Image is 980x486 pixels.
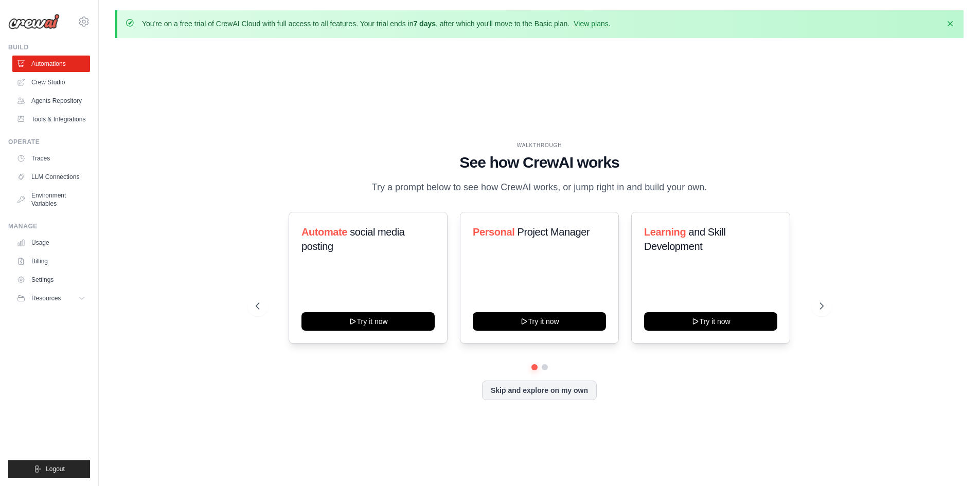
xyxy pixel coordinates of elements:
[46,465,65,473] span: Logout
[482,381,597,400] button: Skip and explore on my own
[8,222,90,230] div: Manage
[12,187,90,212] a: Environment Variables
[301,226,347,238] span: Automate
[31,294,61,302] span: Resources
[473,226,514,238] span: Personal
[413,20,436,28] strong: 7 days
[644,226,686,238] span: Learning
[301,226,405,252] span: social media posting
[574,20,608,28] a: View plans
[12,150,90,167] a: Traces
[367,180,712,195] p: Try a prompt below to see how CrewAI works, or jump right in and build your own.
[12,169,90,185] a: LLM Connections
[142,19,611,29] p: You're on a free trial of CrewAI Cloud with full access to all features. Your trial ends in , aft...
[644,226,725,252] span: and Skill Development
[644,312,777,331] button: Try it now
[473,312,606,331] button: Try it now
[301,312,435,331] button: Try it now
[12,93,90,109] a: Agents Repository
[12,272,90,288] a: Settings
[12,74,90,91] a: Crew Studio
[8,460,90,478] button: Logout
[8,43,90,51] div: Build
[12,56,90,72] a: Automations
[256,153,824,172] h1: See how CrewAI works
[12,290,90,307] button: Resources
[12,235,90,251] a: Usage
[8,14,60,29] img: Logo
[8,138,90,146] div: Operate
[12,111,90,128] a: Tools & Integrations
[12,253,90,269] a: Billing
[256,141,824,149] div: WALKTHROUGH
[517,226,590,238] span: Project Manager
